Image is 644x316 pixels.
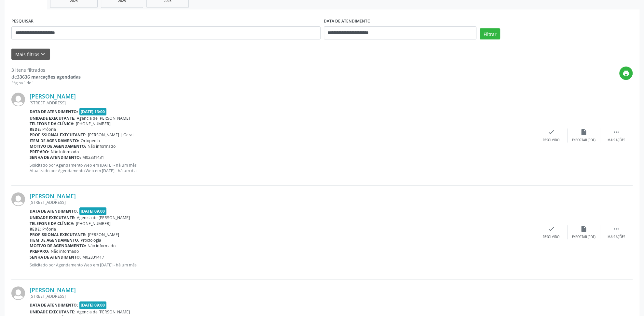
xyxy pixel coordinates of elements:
[11,80,81,86] div: Página 1 de 1
[30,155,81,160] b: Senha de atendimento:
[30,286,76,293] a: [PERSON_NAME]
[42,226,56,232] span: Própria
[77,215,130,220] span: Agencia de [PERSON_NAME]
[30,262,535,268] p: Solicitado por Agendamento Web em [DATE] - há um mês
[30,93,76,100] a: [PERSON_NAME]
[30,215,75,220] b: Unidade executante:
[480,28,500,39] button: Filtrar
[79,108,107,115] span: [DATE] 13:00
[30,254,81,260] b: Senha de atendimento:
[543,138,559,143] div: Resolvido
[11,286,25,300] img: img
[608,235,625,239] div: Mais ações
[11,93,25,106] img: img
[82,155,104,160] span: M02831431
[30,309,75,315] b: Unidade executante:
[42,127,56,132] span: Própria
[30,121,75,127] b: Telefone da clínica:
[30,192,76,200] a: [PERSON_NAME]
[580,225,587,233] i: insert_drive_file
[77,115,130,121] span: Agencia de [PERSON_NAME]
[30,143,86,149] b: Motivo de agendamento:
[81,138,100,143] span: Ortopedia
[11,16,34,26] label: PESQUISAR
[548,128,555,136] i: check
[30,208,78,214] b: Data de atendimento:
[30,162,535,173] p: Solicitado por Agendamento Web em [DATE] - há um mês Atualizado por Agendamento Web em [DATE] - h...
[30,109,78,114] b: Data de atendimento:
[79,301,107,309] span: [DATE] 09:00
[619,67,633,80] button: print
[39,51,47,58] i: keyboard_arrow_down
[30,232,87,237] b: Profissional executante:
[76,221,111,226] span: [PHONE_NUMBER]
[623,70,630,77] i: print
[17,74,81,80] strong: 33636 marcações agendadas
[30,100,535,106] div: [STREET_ADDRESS]
[580,128,587,136] i: insert_drive_file
[30,226,41,232] b: Rede:
[30,243,86,248] b: Motivo de agendamento:
[30,132,87,138] b: Profissional executante:
[76,121,111,127] span: [PHONE_NUMBER]
[79,207,107,215] span: [DATE] 09:00
[613,128,620,136] i: 
[30,293,535,299] div: [STREET_ADDRESS]
[30,200,535,205] div: [STREET_ADDRESS]
[88,232,119,237] span: [PERSON_NAME]
[572,235,596,239] div: Exportar (PDF)
[30,237,79,243] b: Item de agendamento:
[30,138,79,143] b: Item de agendamento:
[30,302,78,308] b: Data de atendimento:
[30,149,49,155] b: Preparo:
[543,235,559,239] div: Resolvido
[613,225,620,233] i: 
[324,16,371,26] label: DATA DE ATENDIMENTO
[30,115,75,121] b: Unidade executante:
[88,132,133,138] span: [PERSON_NAME] | Geral
[11,67,81,73] div: 3 itens filtrados
[88,243,116,248] span: Não informado
[82,254,104,260] span: M02831417
[548,225,555,233] i: check
[11,49,50,60] button: Mais filtroskeyboard_arrow_down
[11,192,25,206] img: img
[30,127,41,132] b: Rede:
[30,248,49,254] b: Preparo:
[608,138,625,143] div: Mais ações
[51,248,79,254] span: Não informado
[572,138,596,143] div: Exportar (PDF)
[88,143,116,149] span: Não informado
[11,73,81,80] div: de
[77,309,130,315] span: Agencia de [PERSON_NAME]
[30,221,75,226] b: Telefone da clínica:
[51,149,79,155] span: Não informado
[81,237,101,243] span: Proctologia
